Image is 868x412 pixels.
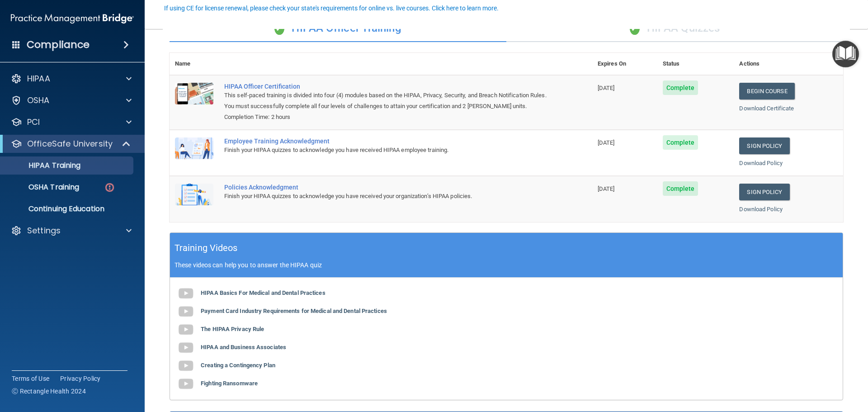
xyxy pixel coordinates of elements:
[177,284,195,303] img: gray_youtube_icon.38fcd6cc.png
[11,95,132,106] a: OSHA
[598,185,615,192] span: [DATE]
[27,117,40,128] p: PCI
[739,160,783,166] a: Download Policy
[734,53,843,75] th: Actions
[177,321,195,339] img: gray_youtube_icon.38fcd6cc.png
[177,375,195,393] img: gray_youtube_icon.38fcd6cc.png
[27,38,90,51] h4: Compliance
[224,83,547,90] a: HIPAA Officer Certification
[27,225,61,236] p: Settings
[177,357,195,375] img: gray_youtube_icon.38fcd6cc.png
[224,90,547,112] div: This self-paced training is divided into four (4) modules based on the HIPAA, Privacy, Security, ...
[739,105,794,112] a: Download Certificate
[224,191,547,202] div: Finish your HIPAA quizzes to acknowledge you have received your organization’s HIPAA policies.
[11,225,132,236] a: Settings
[177,339,195,357] img: gray_youtube_icon.38fcd6cc.png
[201,308,387,314] b: Payment Card Industry Requirements for Medical and Dental Practices
[60,374,101,383] a: Privacy Policy
[224,137,547,145] div: Employee Training Acknowledgment
[739,137,789,154] a: Sign Policy
[832,41,859,67] button: Open Resource Center
[11,138,131,149] a: OfficeSafe University
[663,135,698,150] span: Complete
[274,21,284,35] span: ✓
[12,374,49,383] a: Terms of Use
[12,387,86,396] span: Ⓒ Rectangle Health 2024
[163,4,500,13] button: If using CE for license renewal, please check your state's requirements for online vs. live cours...
[598,85,615,91] span: [DATE]
[175,261,838,269] p: These videos can help you to answer the HIPAA quiz
[201,326,264,332] b: The HIPAA Privacy Rule
[27,138,113,149] p: OfficeSafe University
[739,206,783,213] a: Download Policy
[739,83,794,99] a: Begin Course
[175,240,238,256] h5: Training Videos
[6,161,80,170] p: HIPAA Training
[6,183,79,192] p: OSHA Training
[224,112,547,123] div: Completion Time: 2 hours
[11,73,132,84] a: HIPAA
[224,145,547,156] div: Finish your HIPAA quizzes to acknowledge you have received HIPAA employee training.
[27,73,50,84] p: HIPAA
[739,184,789,200] a: Sign Policy
[224,184,547,191] div: Policies Acknowledgment
[592,53,657,75] th: Expires On
[201,362,275,369] b: Creating a Contingency Plan
[11,9,134,28] img: PMB logo
[201,289,325,296] b: HIPAA Basics For Medical and Dental Practices
[27,95,50,106] p: OSHA
[630,21,640,35] span: ✓
[6,204,129,213] p: Continuing Education
[104,182,115,193] img: danger-circle.6113f641.png
[164,5,499,11] div: If using CE for license renewal, please check your state's requirements for online vs. live cours...
[663,81,698,95] span: Complete
[177,303,195,321] img: gray_youtube_icon.38fcd6cc.png
[201,380,258,387] b: Fighting Ransomware
[170,53,219,75] th: Name
[11,117,132,128] a: PCI
[663,181,698,196] span: Complete
[657,53,734,75] th: Status
[598,139,615,146] span: [DATE]
[201,344,286,350] b: HIPAA and Business Associates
